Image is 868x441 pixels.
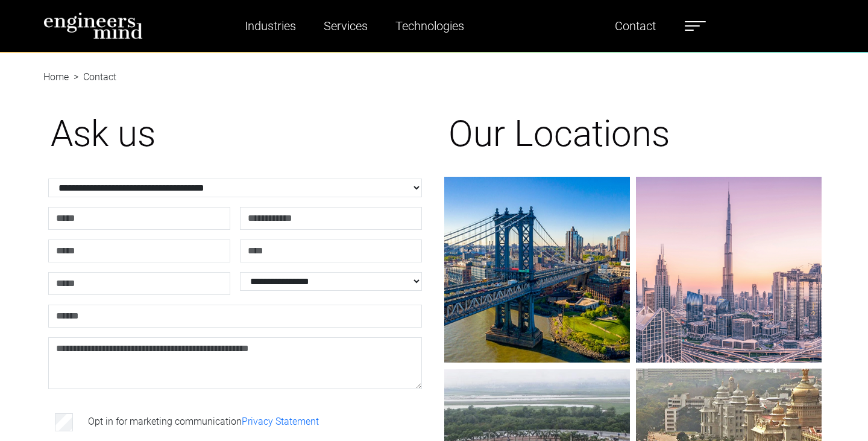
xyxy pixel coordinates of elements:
[43,58,825,72] nav: breadcrumb
[636,177,822,363] img: gif
[69,70,116,84] li: Contact
[444,177,630,363] img: gif
[88,414,319,429] label: Opt in for marketing communication
[51,112,420,156] h1: Ask us
[242,416,319,427] a: Privacy Statement
[43,71,69,83] a: Home
[319,12,373,40] a: Services
[391,12,469,40] a: Technologies
[43,12,143,39] img: logo
[448,112,817,156] h1: Our Locations
[610,12,661,40] a: Contact
[240,12,301,40] a: Industries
